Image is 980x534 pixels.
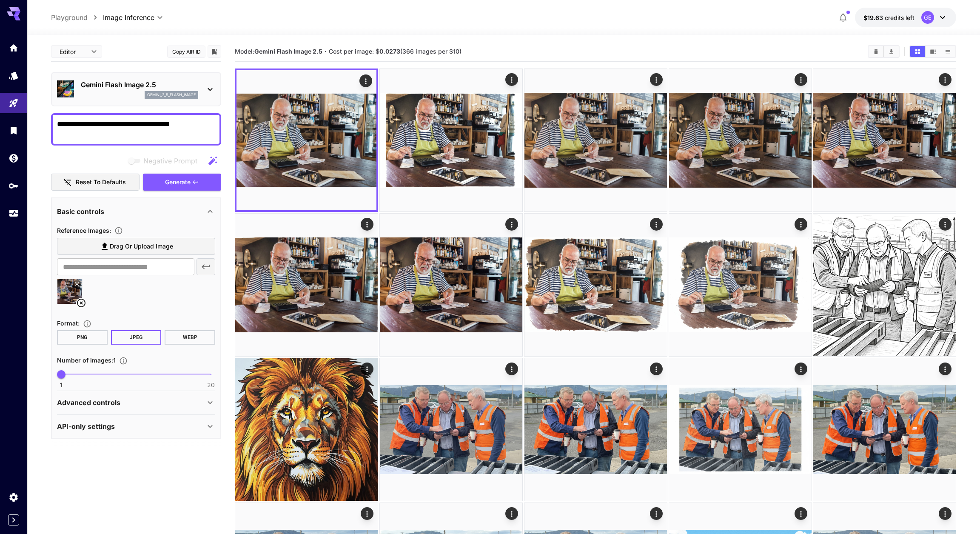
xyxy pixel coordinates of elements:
[939,73,952,86] div: Actions
[8,514,19,525] button: Expand sidebar
[9,180,19,191] div: API Keys
[921,11,934,24] div: GE
[9,153,19,163] div: Wallet
[926,46,940,57] button: Show images in video view
[80,320,95,328] button: Choose the file format for the output image.
[361,507,373,520] div: Actions
[380,69,522,211] img: Z
[235,358,378,501] img: 2Q==
[235,214,378,356] img: Z
[165,330,215,345] button: WEBP
[939,363,952,375] div: Actions
[57,206,104,217] p: Basic controls
[147,92,196,98] p: gemini_2_5_flash_image
[869,46,883,57] button: Clear Images
[57,392,215,413] div: Advanced controls
[361,363,373,375] div: Actions
[103,12,154,23] span: Image Inference
[813,214,956,356] img: Z
[9,70,19,81] div: Models
[794,218,807,231] div: Actions
[51,174,140,191] button: Reset to defaults
[794,363,807,375] div: Actions
[143,156,197,166] span: Negative Prompt
[57,201,215,222] div: Basic controls
[235,48,322,55] span: Model:
[57,76,215,102] div: Gemini Flash Image 2.5gemini_2_5_flash_image
[361,218,373,231] div: Actions
[57,330,108,345] button: PNG
[505,73,518,86] div: Actions
[110,241,173,252] span: Drag or upload image
[211,46,218,57] button: Add to library
[940,46,955,57] button: Show images in list view
[650,363,662,375] div: Actions
[9,43,19,53] div: Home
[81,80,198,90] p: Gemini Flash Image 2.5
[380,214,522,356] img: 2Q==
[939,218,952,231] div: Actions
[9,125,19,136] div: Library
[51,12,88,23] a: Playground
[9,208,19,219] div: Usage
[9,492,19,503] div: Settings
[650,507,662,520] div: Actions
[909,45,956,58] div: Show images in grid viewShow images in video viewShow images in list view
[855,8,956,27] button: $19.6341GE
[669,214,812,356] img: 2Q==
[910,46,925,57] button: Show images in grid view
[524,69,667,211] img: 9k=
[57,227,111,234] span: Reference Images :
[650,218,662,231] div: Actions
[9,98,19,109] div: Playground
[126,155,204,166] span: Negative prompts are not compatible with the selected model.
[111,330,162,345] button: JPEG
[57,397,120,408] p: Advanced controls
[236,70,376,210] img: 9k=
[813,358,956,501] img: 9k=
[379,48,400,55] b: 0.0273
[207,381,215,389] span: 20
[380,358,522,501] img: 2Q==
[939,507,952,520] div: Actions
[524,358,667,501] img: Z
[167,46,205,58] button: Copy AIR ID
[794,507,807,520] div: Actions
[813,69,956,211] img: 9k=
[165,177,191,188] span: Generate
[254,48,322,55] b: Gemini Flash Image 2.5
[863,14,885,21] span: $19.63
[505,363,518,375] div: Actions
[884,46,899,57] button: Download All
[60,47,86,56] span: Editor
[57,416,215,437] div: API-only settings
[505,218,518,231] div: Actions
[669,69,812,211] img: Z
[116,357,131,365] button: Specify how many images to generate in a single request. Each image generation will be charged se...
[57,357,116,364] span: Number of images : 1
[863,13,914,22] div: $19.6341
[524,214,667,356] img: 9k=
[885,14,914,21] span: credits left
[868,45,900,58] div: Clear ImagesDownload All
[111,226,126,235] button: Upload a reference image to guide the result. This is needed for Image-to-Image or Inpainting. Su...
[60,381,63,389] span: 1
[57,320,80,327] span: Format :
[669,358,812,501] img: 2Q==
[794,73,807,86] div: Actions
[57,238,215,255] label: Drag or upload image
[650,73,662,86] div: Actions
[325,46,327,57] p: ·
[359,74,372,87] div: Actions
[329,48,462,55] span: Cost per image: $ (366 images per $10)
[143,174,221,191] button: Generate
[57,421,115,431] p: API-only settings
[505,507,518,520] div: Actions
[51,12,103,23] nav: breadcrumb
